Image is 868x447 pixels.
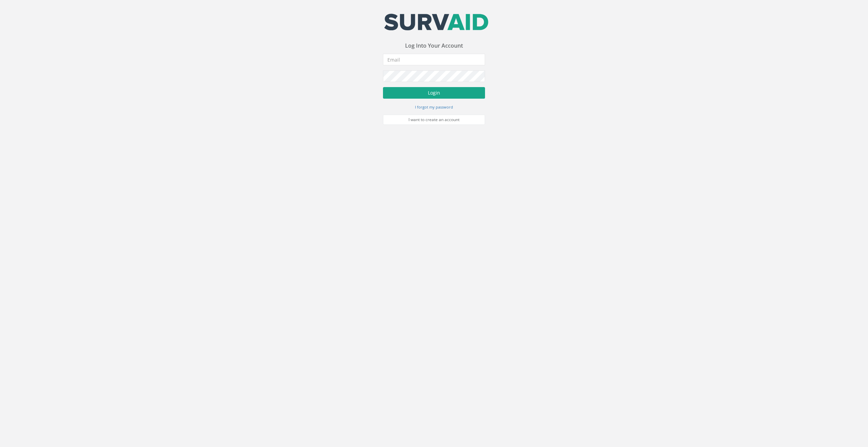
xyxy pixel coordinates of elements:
button: Login [383,87,485,99]
a: I forgot my password [415,104,453,110]
a: I want to create an account [383,115,485,125]
small: I forgot my password [415,104,453,110]
input: Email [383,54,485,65]
h3: Log Into Your Account [383,43,485,49]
